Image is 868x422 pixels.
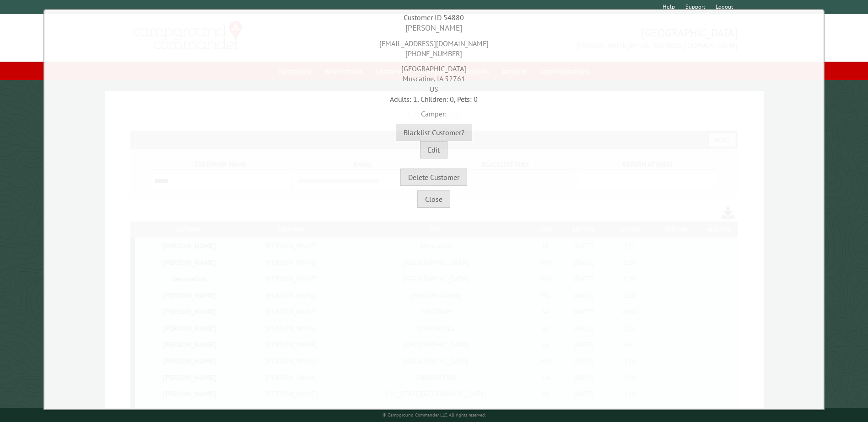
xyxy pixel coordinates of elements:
div: Camper: [47,104,821,119]
div: [EMAIL_ADDRESS][DOMAIN_NAME] [PHONE_NUMBER] [47,34,821,59]
small: © Campground Commander LLC. All rights reserved. [383,412,486,418]
div: [PERSON_NAME] [47,22,821,34]
div: Customer ID 54880 [47,12,821,22]
button: Edit [420,141,447,158]
div: Adults: 1, Children: 0, Pets: 0 [47,94,821,104]
button: Blacklist Customer? [396,124,472,141]
div: [GEOGRAPHIC_DATA] Muscatine, IA 52761 US [47,59,821,94]
button: Close [417,190,450,208]
button: Delete Customer [400,169,467,186]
